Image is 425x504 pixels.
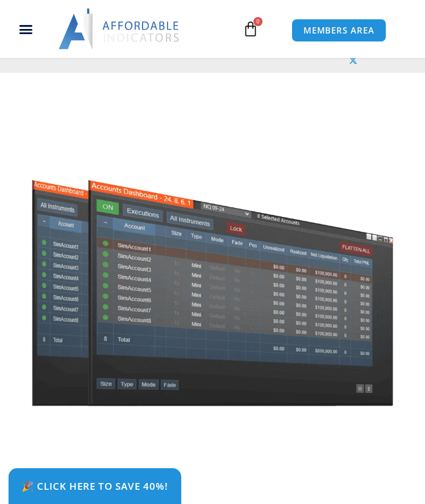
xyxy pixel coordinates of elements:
span: 0 [253,17,262,26]
div: Menu Toggle [5,18,47,40]
span: 🎉 Click Here to save 40%! [22,481,168,491]
img: LogoAI | Affordable Indicators – NinjaTrader [59,9,181,49]
a: 🎉 Click Here to save 40%! [9,468,181,504]
img: Screenshot 2024-08-26 155710eeeee | Affordable Indicators – NinjaTrader [30,114,395,406]
a: 0 [226,13,276,45]
a: MEMBERS AREA [291,19,386,42]
span: MEMBERS AREA [303,26,374,35]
